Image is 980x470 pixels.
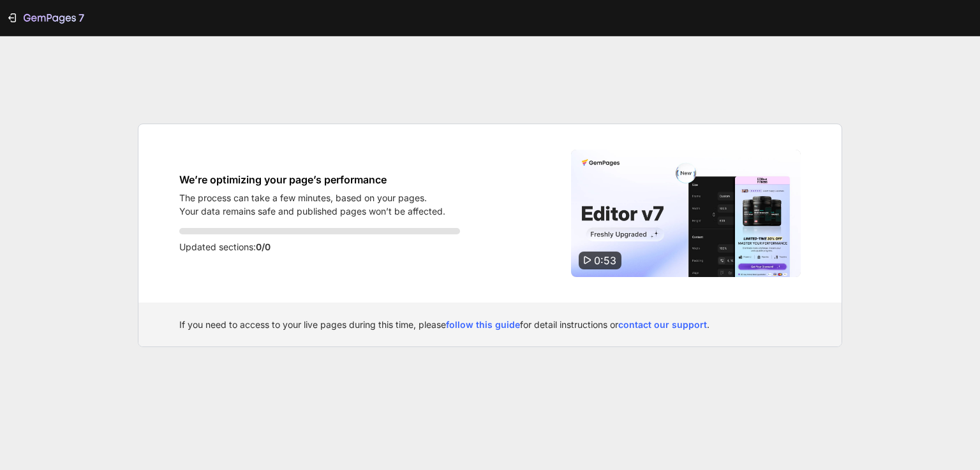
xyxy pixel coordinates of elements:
p: Updated sections: [179,239,460,255]
a: follow this guide [446,319,520,330]
img: Video thumbnail [571,150,801,277]
p: Your data remains safe and published pages won’t be affected. [179,204,445,218]
p: 7 [78,10,84,25]
span: 0/0 [256,241,271,252]
h1: We’re optimizing your page’s performance [179,172,445,187]
a: contact our support [618,319,707,330]
p: The process can take a few minutes, based on your pages. [179,191,445,204]
span: 0:53 [594,254,616,267]
div: If you need to access to your live pages during this time, please for detail instructions or . [179,318,801,331]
